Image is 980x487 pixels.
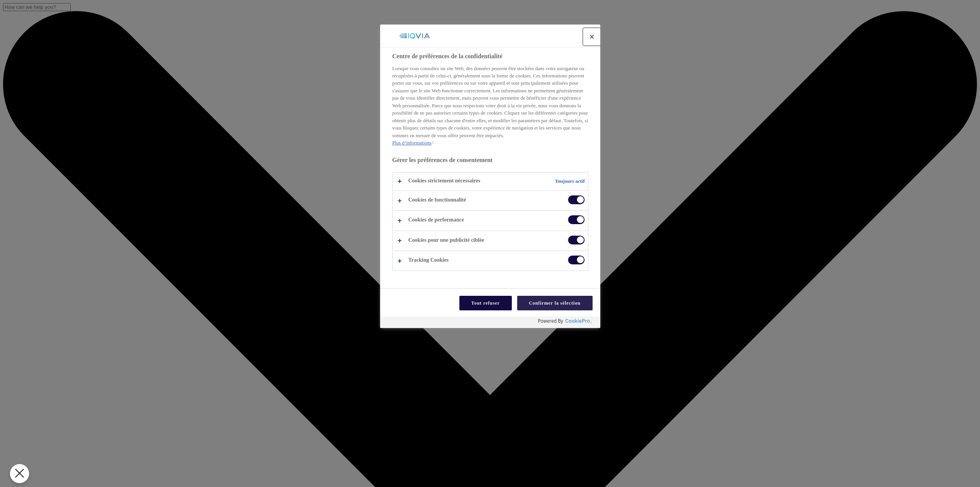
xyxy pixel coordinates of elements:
div: Lorsque vous consultez un site Web, des données peuvent être stockées dans votre navigateur ou ré... [392,65,588,147]
img: Powered by OneTrust S'ouvre dans un nouvel onglet [538,318,590,325]
img: Logo de la société [394,28,434,44]
div: Centre de préférences [380,25,600,328]
h3: Gérer les préférences de consentement [392,156,588,168]
h2: Centre de préférences de la confidentialité [392,52,588,61]
button: Tout refuser [459,296,512,310]
div: Centre de préférences de la confidentialité [380,25,600,328]
button: Fermer le centre de préférences [583,28,600,45]
button: Confirmer la sélection [517,296,593,310]
a: Pour en savoir plus sur la protection de votre vie privée, s'ouvre dans un nouvel onglet [392,140,434,146]
button: Fermer le centre de préférences [10,464,29,483]
div: Logo de la société [392,28,438,44]
a: Powered by OneTrust S'ouvre dans un nouvel onglet [538,318,596,328]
